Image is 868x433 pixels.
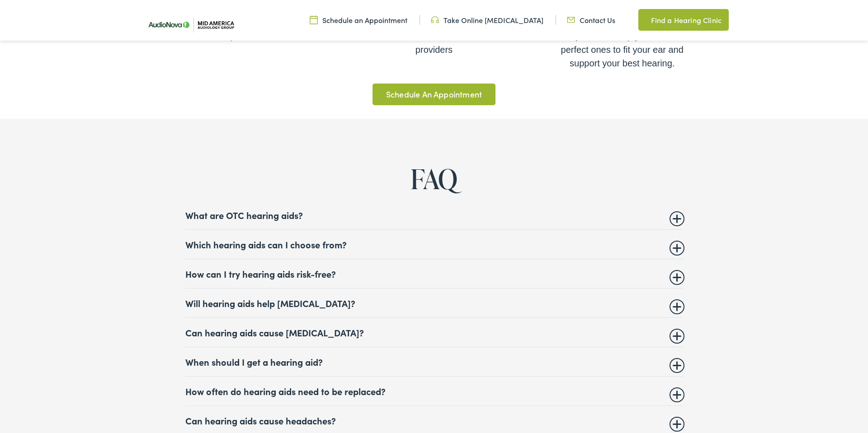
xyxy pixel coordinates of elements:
img: utility icon [638,14,646,25]
summary: How often do hearing aids need to be replaced? [185,386,683,396]
h2: FAQ [35,164,833,194]
summary: Which hearing aids can I choose from? [185,239,683,250]
img: utility icon [567,15,575,25]
summary: Can hearing aids cause [MEDICAL_DATA]? [185,327,683,338]
summary: Will hearing aids help [MEDICAL_DATA]? [185,298,683,308]
summary: When should I get a hearing aid? [185,356,683,367]
a: Find a Hearing Clinic [638,9,729,31]
a: Schedule an Appointment [310,15,407,25]
summary: What are OTC hearing aids? [185,210,683,220]
summary: How can I try hearing aids risk-free? [185,268,683,279]
img: utility icon [431,15,439,25]
a: Contact Us [567,15,615,25]
a: Schedule An Appointment [373,84,495,105]
p: If hearing aids are a solution for you, we’ll help you find the perfect ones to fit your ear and ... [559,16,685,70]
a: Take Online [MEDICAL_DATA] [431,15,543,25]
summary: Can hearing aids cause headaches? [185,415,683,426]
img: utility icon [310,15,318,25]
